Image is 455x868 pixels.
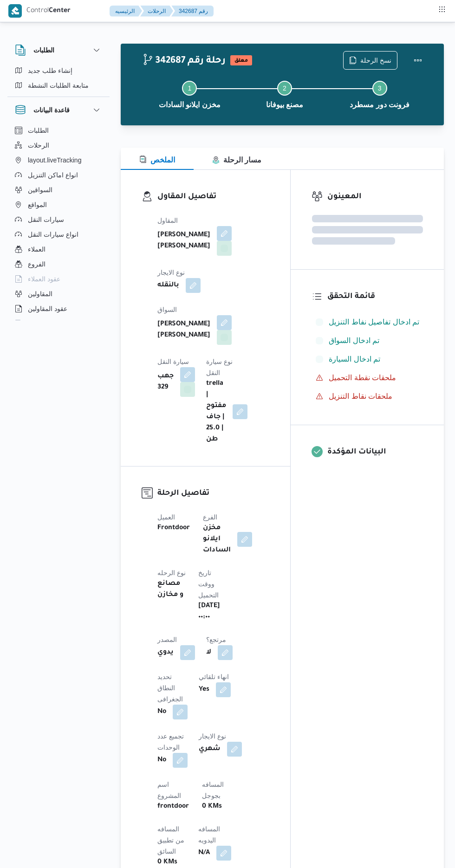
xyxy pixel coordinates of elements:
[312,389,423,404] button: ملحقات نقاط التنزيل
[11,212,106,227] button: سيارات النقل
[157,319,210,341] b: [PERSON_NAME] [PERSON_NAME]
[11,227,106,242] button: انواع سيارات النقل
[312,370,423,385] button: ملحقات نقطة التحميل
[157,371,174,393] b: جهب 329
[234,58,248,64] b: معلق
[198,825,220,844] span: المسافه اليدويه
[327,291,423,303] h3: قائمة التحقق
[157,191,269,203] h3: تفاصيل المقاول
[329,335,379,346] span: تم ادخال السواق
[11,78,106,93] button: متابعة الطلبات النشطة
[171,6,214,17] button: 342687 رقم
[11,168,106,182] button: انواع اماكن التنزيل
[157,487,269,500] h3: تفاصيل الرحلة
[11,138,106,153] button: الرحلات
[266,99,303,110] span: مصنع بيوفانا
[157,801,189,812] b: frontdoor
[11,153,106,168] button: layout.liveTracking
[283,84,286,92] span: 2
[157,578,185,601] b: مصانع و مخازن
[360,55,391,66] span: نسخ الرحلة
[49,7,71,15] b: Center
[157,781,181,799] span: اسم المشروع
[157,825,184,855] span: المسافه من تطبيق السائق
[28,273,60,285] span: عقود العملاء
[28,318,66,329] span: اجهزة التليفون
[28,288,52,299] span: المقاولين
[409,51,427,70] button: Actions
[11,197,106,212] button: المواقع
[329,337,379,344] span: تم ادخال السواق
[157,569,186,577] span: نوع الرحله
[198,601,226,623] b: [DATE] ٠٠:٠٠
[28,140,49,151] span: الرحلات
[28,199,47,210] span: المواقع
[157,269,185,276] span: نوع الايجار
[140,6,173,17] button: الرحلات
[11,301,106,316] button: عقود المقاولين
[28,169,78,181] span: انواع اماكن التنزيل
[312,352,423,367] button: تم ادخال السيارة
[157,732,184,751] span: تجميع عدد الوحدات
[28,65,72,76] span: إنشاء طلب جديد
[206,647,211,658] b: لا
[11,242,106,257] button: العملاء
[142,55,226,67] h2: 342687 رحلة رقم
[110,6,142,17] button: الرئيسيه
[202,801,222,812] b: 0 KMs
[237,70,332,118] button: مصنع بيوفانا
[28,184,52,195] span: السواقين
[157,857,177,868] b: 0 KMs
[350,99,409,110] span: فرونت دور مسطرد
[28,244,45,255] span: العملاء
[157,636,177,643] span: المصدر
[327,191,423,203] h3: المعينون
[206,378,226,445] b: trella | مفتوح | جاف | 25.0 طن
[157,755,166,766] b: No
[199,744,221,755] b: شهري
[199,732,226,740] span: نوع الايجار
[329,374,396,382] span: ملحقات نقطة التحميل
[33,45,54,56] h3: الطلبات
[157,306,177,313] span: السواق
[329,392,392,400] span: ملحقات نقاط التنزيل
[157,217,178,224] span: المقاول
[28,214,64,225] span: سيارات النقل
[230,55,252,65] span: معلق
[28,229,78,240] span: انواع سيارات النقل
[28,259,45,270] span: الفروع
[11,182,106,197] button: السواقين
[188,84,191,92] span: 1
[329,391,392,402] span: ملحقات نقاط التنزيل
[28,303,67,314] span: عقود المقاولين
[7,63,110,97] div: الطلبات
[198,569,219,599] span: تاريخ ووقت التحميل
[212,156,261,164] span: مسار الرحلة
[28,80,89,91] span: متابعة الطلبات النشطة
[8,4,22,18] img: X8yXhbKr1z7QwAAAABJRU5ErkJggg==
[157,647,174,658] b: يدوي
[157,673,183,703] span: تحديد النطاق الجغرافى
[312,333,423,348] button: تم ادخال السواق
[327,446,423,459] h3: البيانات المؤكدة
[159,99,221,110] span: مخزن ايلانو السادات
[11,123,106,138] button: الطلبات
[329,354,380,365] span: تم ادخال السيارة
[11,257,106,272] button: الفروع
[15,104,102,116] button: قاعدة البيانات
[198,848,210,859] b: N/A
[33,104,70,116] h3: قاعدة البيانات
[343,51,397,70] button: نسخ الرحلة
[15,45,102,56] button: الطلبات
[139,156,175,164] span: الملخص
[11,63,106,78] button: إنشاء طلب جديد
[206,636,226,643] span: مرتجع؟
[202,781,224,799] span: المسافه بجوجل
[199,684,209,695] b: Yes
[11,286,106,301] button: المقاولين
[157,358,189,365] span: سيارة النقل
[199,673,229,680] span: انهاء تلقائي
[329,372,396,383] span: ملحقات نقطة التحميل
[203,513,217,521] span: الفرع
[329,355,380,363] span: تم ادخال السيارة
